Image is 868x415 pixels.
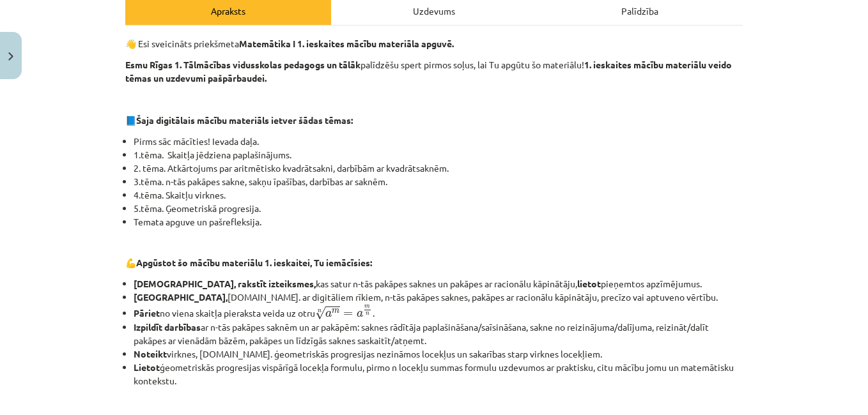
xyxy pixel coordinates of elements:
strong: Šaja digitālais mācību materiāls ietver šādas tēmas: [136,114,353,126]
b: Lietot [134,361,160,373]
span: m [364,305,370,308]
p: 👋 Esi sveicināts priekšmeta [125,37,743,50]
b: Pāriet [134,307,160,319]
li: kas satur n-tās pakāpes saknes un pakāpes ar racionālu kāpinātāju, pieņemtos apzīmējumus. [134,277,743,290]
b: [DEMOGRAPHIC_DATA], rakstīt izteiksmes, [134,278,316,289]
span: n [366,312,369,315]
li: Pirms sāc mācīties! Ievada daļa. [134,135,743,148]
b: Esmu Rīgas 1. Tālmācības vidusskolas pedagogs un tālāk [125,59,360,70]
li: ar n-tās pakāpes saknēm un ar pakāpēm: saknes rādītāja paplašināšana/saīsināšana, sakne no reizin... [134,321,743,347]
li: Temata apguve un pašrefleksija. [134,215,743,229]
span: m [332,309,339,313]
b: lietot [577,278,601,289]
span: a [357,311,363,317]
li: no viena skaitļa pieraksta veida uz otru . [134,304,743,321]
li: ģeometriskās progresijas vispārīgā locekļa formulu, pirmo n locekļu summas formulu uzdevumos ar p... [134,361,743,388]
span: = [343,312,353,317]
p: 💪 [125,256,743,269]
p: 📘 [125,114,743,127]
span: a [325,311,332,317]
b: Noteikt [134,348,167,359]
b: Apgūstot šo mācību materiālu 1. ieskaitei, Tu iemācīsies: [136,257,372,268]
li: [DOMAIN_NAME]. ar digitāliem rīkiem, n-tās pakāpes saknes, pakāpes ar racionālu kāpinātāju, precī... [134,290,743,304]
li: 4.tēma. Skaitļu virknes. [134,188,743,202]
img: icon-close-lesson-0947bae3869378f0d4975bcd49f059093ad1ed9edebbc8119c70593378902aed.svg [8,52,13,61]
span: √ [315,306,325,320]
b: Matemātika I 1. ieskaites mācību materiāla apguvē. [239,38,454,49]
p: palīdzēšu spert pirmos soļus, lai Tu apgūtu šo materiālu! [125,58,743,85]
b: Izpildīt darbības [134,321,201,333]
li: virknes, [DOMAIN_NAME]. ģeometriskās progresijas nezināmos locekļus un sakarības starp virknes lo... [134,347,743,361]
li: 3.tēma. n-tās pakāpes sakne, sakņu īpašības, darbības ar saknēm. [134,175,743,188]
li: 1.tēma. Skaitļa jēdziena paplašinājums. [134,148,743,162]
b: [GEOGRAPHIC_DATA], [134,291,228,303]
li: 2. tēma. Atkārtojums par aritmētisko kvadrātsakni, darbībām ar kvadrātsaknēm. [134,162,743,175]
li: 5.tēma. Ģeometriskā progresija. [134,202,743,215]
